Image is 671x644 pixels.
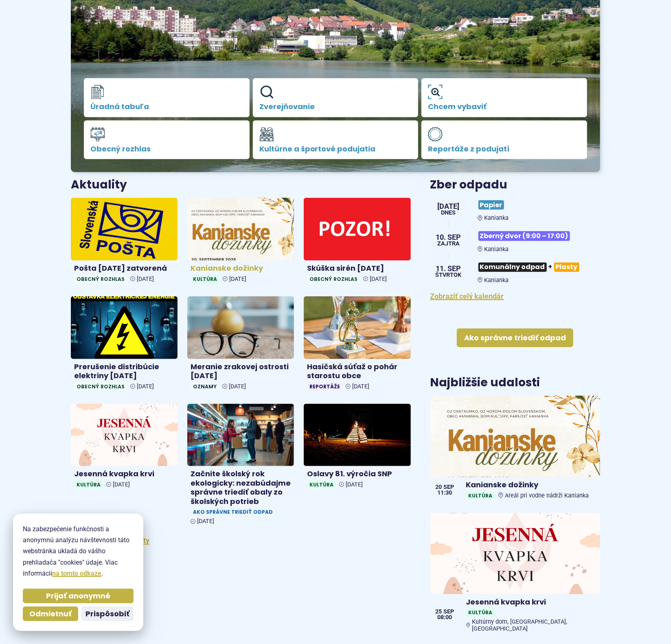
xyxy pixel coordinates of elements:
[74,382,127,391] span: Obecný rozhlas
[90,103,243,111] span: Úradná tabuľa
[430,179,600,191] h3: Zber odpadu
[436,234,461,241] span: 10. sep
[444,484,454,490] span: sep
[187,296,294,394] a: Meranie zrakovej ostrosti [DATE] Oznamy [DATE]
[71,179,127,191] h3: Aktuality
[466,480,597,490] h4: Kanianske dožinky
[430,292,504,300] a: Zobraziť celý kalendár
[52,570,101,577] a: na tomto odkaze
[307,264,407,273] h4: Skúška sirén [DATE]
[259,145,412,153] span: Kultúrne a športové podujatia
[307,382,342,391] span: Reportáže
[444,609,454,615] span: sep
[23,607,78,621] button: Odmietnuť
[191,469,291,506] h4: Začnite školský rok ekologicky: nezabúdajme správne triediť obaly zo školských potrieb
[74,480,103,489] span: Kultúra
[137,383,154,390] span: [DATE]
[430,396,600,503] a: Kanianske dožinky KultúraAreál pri vodne nádrži Kanianka 20 sep 11:30
[29,609,72,619] span: Odmietnuť
[187,404,294,528] a: Začnite školský rok ekologicky: nezabúdajme správne triediť obaly zo školských potrieb Ako správn...
[191,362,291,381] h4: Meranie zrakovej ostrosti [DATE]
[307,362,407,381] h4: Hasičská súťaž o pohár starostu obce
[478,263,547,272] span: Komunálny odpad
[253,78,419,117] a: Zverejňovanie
[137,276,154,283] span: [DATE]
[554,263,579,272] span: Plasty
[253,120,419,160] a: Kultúrne a športové podujatia
[46,591,110,601] span: Prijať anonymné
[352,383,369,390] span: [DATE]
[71,534,411,547] p: Zobraziť všetky
[430,259,600,284] a: Komunálny odpad+Plasty Kanianka 11. sep štvrtok
[436,272,462,278] span: štvrtok
[436,490,454,496] span: 11:30
[23,589,134,603] button: Prijať anonymné
[436,609,442,615] span: 25
[421,120,587,160] a: Reportáže z podujatí
[71,198,178,286] a: Pošta [DATE] zatvorená Obecný rozhlas [DATE]
[23,524,134,579] p: Na zabezpečenie funkčnosti a anonymnú analýzu návštevnosti táto webstránka ukladá do vášho prehli...
[304,198,410,286] a: Skúška sirén [DATE] Obecný rozhlas [DATE]
[346,481,363,488] span: [DATE]
[229,383,246,390] span: [DATE]
[259,103,412,111] span: Zverejňovanie
[304,296,410,394] a: Hasičská súťaž o pohár starostu obce Reportáže [DATE]
[438,203,460,210] span: [DATE]
[197,518,214,525] span: [DATE]
[430,197,600,221] a: Papier Kanianka [DATE] Dnes
[436,265,462,272] span: 11. sep
[307,469,407,479] h4: Oslavy 81. výročia SNP
[472,618,597,632] span: Kultúrny dom, [GEOGRAPHIC_DATA], [GEOGRAPHIC_DATA]
[430,513,600,636] a: Jesenná kvapka krvi KultúraKultúrny dom, [GEOGRAPHIC_DATA], [GEOGRAPHIC_DATA] 25 sep 08:00
[478,200,504,210] span: Papier
[484,215,509,221] span: Kanianka
[370,276,387,283] span: [DATE]
[191,508,275,516] span: Ako správne triediť odpad
[466,608,495,617] span: Kultúra
[466,598,597,607] h4: Jesenná kvapka krvi
[428,145,581,153] span: Reportáže z podujatí
[436,484,442,490] span: 20
[457,329,573,347] a: Ako správne triediť odpad
[304,404,410,492] a: Oslavy 81. výročia SNP Kultúra [DATE]
[71,296,178,394] a: Prerušenie distribúcie elektriny [DATE] Obecný rozhlas [DATE]
[478,259,600,275] h3: +
[74,362,174,381] h4: Prerušenie distribúcie elektriny [DATE]
[84,78,250,117] a: Úradná tabuľa
[478,231,570,241] span: Zberný dvor (9:00 – 17:00)
[86,609,129,619] span: Prispôsobiť
[191,275,219,283] span: Kultúra
[74,469,174,479] h4: Jesenná kvapka krvi
[307,275,360,283] span: Obecný rozhlas
[84,120,250,160] a: Obecný rozhlas
[74,275,127,283] span: Obecný rozhlas
[430,377,540,389] h3: Najbližšie udalosti
[90,145,243,153] span: Obecný rozhlas
[421,78,587,117] a: Chcem vybaviť
[436,615,454,620] span: 08:00
[191,264,291,273] h4: Kanianske dožinky
[113,481,130,488] span: [DATE]
[436,241,461,247] span: Zajtra
[191,382,219,391] span: Oznamy
[466,491,495,500] span: Kultúra
[484,277,509,284] span: Kanianka
[484,246,509,253] span: Kanianka
[438,210,460,216] span: Dnes
[74,264,174,273] h4: Pošta [DATE] zatvorená
[81,607,134,621] button: Prispôsobiť
[307,480,336,489] span: Kultúra
[430,228,600,252] a: Zberný dvor (9:00 – 17:00) Kanianka 10. sep Zajtra
[187,198,294,286] a: Kanianske dožinky Kultúra [DATE]
[229,276,246,283] span: [DATE]
[71,404,178,492] a: Jesenná kvapka krvi Kultúra [DATE]
[428,103,581,111] span: Chcem vybaviť
[505,492,589,499] span: Areál pri vodne nádrži Kanianka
